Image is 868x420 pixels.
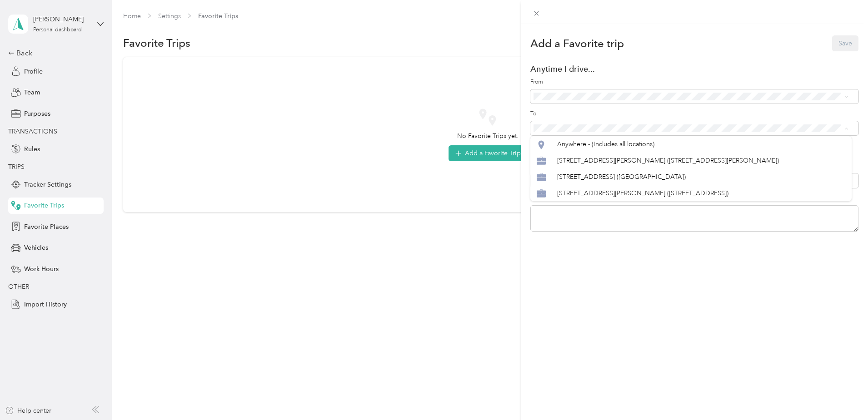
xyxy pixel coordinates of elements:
iframe: Everlance-gr Chat Button Frame [817,369,868,420]
span: Anywhere - (Includes all locations) [557,140,654,148]
span: [STREET_ADDRESS][PERSON_NAME] ([STREET_ADDRESS][PERSON_NAME]) [557,157,779,164]
div: Anytime I drive... [530,64,858,74]
label: From [530,78,858,86]
span: Add a Favorite trip [530,39,624,48]
span: [STREET_ADDRESS][PERSON_NAME] ([STREET_ADDRESS]) [557,189,728,197]
span: [STREET_ADDRESS] ([GEOGRAPHIC_DATA]) [557,173,686,181]
label: To [530,110,858,118]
